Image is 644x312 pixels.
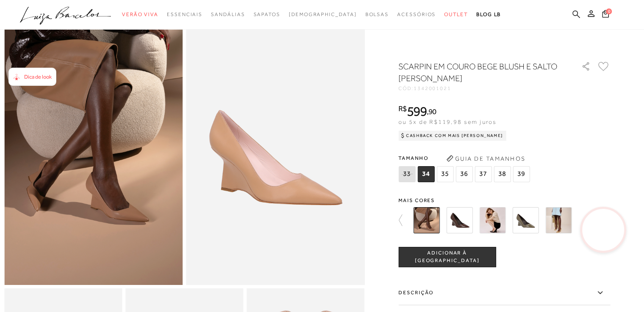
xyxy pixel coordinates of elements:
span: ADICIONAR À [GEOGRAPHIC_DATA] [399,249,495,264]
span: Outlet [444,11,468,17]
span: 34 [417,166,434,182]
a: categoryNavScreenReaderText [397,7,436,22]
a: BLOG LB [476,7,501,22]
a: categoryNavScreenReaderText [122,7,158,22]
a: categoryNavScreenReaderText [444,7,468,22]
span: ou 5x de R$119,98 sem juros [398,118,496,125]
h1: SCARPIN EM COURO BEGE BLUSH E SALTO [PERSON_NAME] [398,60,557,84]
span: 35 [437,166,453,182]
span: 39 [513,166,530,182]
span: 1342001021 [414,85,451,91]
span: Essenciais [167,11,202,17]
span: Verão Viva [122,11,158,17]
a: categoryNavScreenReaderText [167,7,202,22]
span: Dica de look [24,74,52,80]
span: 33 [398,166,415,182]
span: Bolsas [365,11,389,17]
span: Mais cores [398,198,610,203]
span: Acessórios [397,11,436,17]
span: 37 [475,166,492,182]
a: categoryNavScreenReaderText [365,7,389,22]
div: Cashback com Mais [PERSON_NAME] [398,131,506,141]
span: Sapatos [253,11,280,17]
button: ADICIONAR À [GEOGRAPHIC_DATA] [398,247,496,267]
span: 38 [494,166,511,182]
span: BLOG LB [476,11,501,17]
span: [DEMOGRAPHIC_DATA] [289,11,357,17]
div: CÓD: [398,86,568,91]
a: noSubCategoriesText [289,7,357,22]
img: image [4,18,183,285]
span: 36 [456,166,473,182]
button: 0 [600,9,611,21]
img: SCARPIN EM COURO BEGE BLUSH E SALTO ANABELA [413,207,439,233]
img: SCARPIN EM VERNIZ AREIA COM SALTO ANABELA [545,207,572,233]
img: SCARPIN EM COURO CAFÉ E SALTO ANABELA [446,207,473,233]
img: SCARPIN EM COURO PRETO E SALTO ANABELA [479,207,506,233]
img: image [186,18,365,285]
a: categoryNavScreenReaderText [253,7,280,22]
i: , [427,108,437,115]
label: Descrição [398,281,610,305]
span: 90 [428,107,437,116]
span: 599 [407,104,427,119]
span: Tamanho [398,152,532,164]
span: 0 [606,8,612,14]
img: SCARPIN EM COURO VERDE TOMILHO E SALTO ANABELA [512,207,539,233]
a: categoryNavScreenReaderText [211,7,245,22]
i: R$ [398,105,407,112]
span: Sandálias [211,11,245,17]
button: Guia de Tamanhos [443,152,528,165]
